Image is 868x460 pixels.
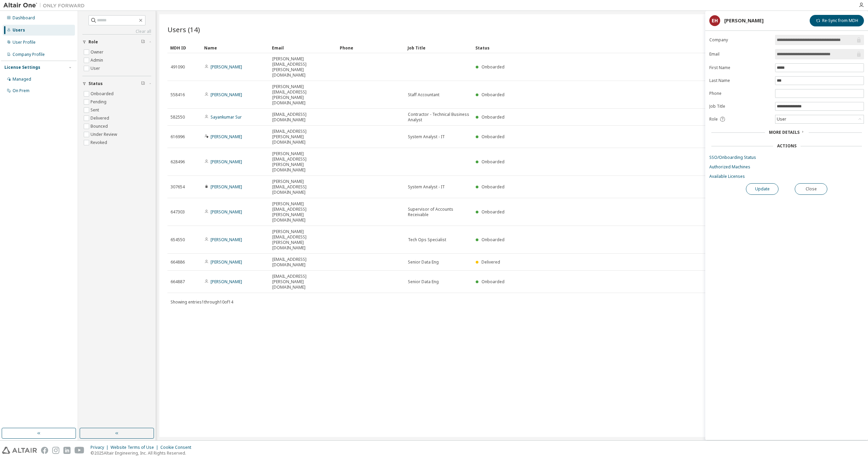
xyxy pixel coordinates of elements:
span: Onboarded [481,237,505,243]
a: [PERSON_NAME] [211,237,242,243]
span: 582550 [171,114,185,120]
span: Role [709,117,718,122]
span: 664887 [171,279,185,285]
div: EH [709,15,720,26]
label: Revoked [91,139,108,147]
label: Last Name [709,78,771,83]
label: Sent [91,106,100,114]
label: First Name [709,65,771,70]
span: Staff Accountant [408,92,439,98]
a: [PERSON_NAME] [211,184,242,190]
div: Users [13,27,25,33]
div: Job Title [408,42,470,53]
label: Delivered [91,114,111,122]
span: [PERSON_NAME][EMAIL_ADDRESS][DOMAIN_NAME] [272,179,334,195]
button: Update [746,183,778,195]
a: [PERSON_NAME] [211,159,242,165]
span: Onboarded [481,114,505,120]
label: Under Review [91,130,118,139]
span: Onboarded [481,159,505,165]
a: Clear all [82,29,151,34]
span: [EMAIL_ADDRESS][PERSON_NAME][DOMAIN_NAME] [272,129,334,145]
a: [PERSON_NAME] [211,209,242,215]
img: linkedin.svg [63,447,71,454]
span: [PERSON_NAME][EMAIL_ADDRESS][PERSON_NAME][DOMAIN_NAME] [272,151,334,173]
span: Senior Data Eng [408,279,439,285]
button: Role [82,35,151,49]
span: [PERSON_NAME][EMAIL_ADDRESS][PERSON_NAME][DOMAIN_NAME] [272,201,334,223]
div: Privacy [91,445,111,450]
span: 558416 [171,92,185,98]
div: Phone [340,42,402,53]
div: Cookie Consent [160,445,195,450]
label: Pending [91,98,108,106]
button: Re-Sync from MDH [810,15,864,26]
span: 491090 [171,64,185,70]
span: 647303 [171,209,185,215]
span: [PERSON_NAME][EMAIL_ADDRESS][PERSON_NAME][DOMAIN_NAME] [272,56,334,78]
span: Clear filter [141,81,145,86]
label: Owner [91,48,105,56]
span: Onboarded [481,209,505,215]
button: Status [82,76,151,91]
span: Senior Data Eng [408,259,439,265]
p: © 2025 Altair Engineering, Inc. All Rights Reserved. [91,450,195,456]
div: Status [475,42,821,53]
label: Admin [91,56,104,64]
a: [PERSON_NAME] [211,64,242,70]
div: [PERSON_NAME] [724,18,764,23]
span: 664886 [171,259,185,265]
img: instagram.svg [52,447,59,454]
div: User [776,116,787,123]
span: System Analyst - IT [408,184,445,190]
div: Dashboard [13,15,35,21]
span: Users (14) [167,25,200,34]
div: License Settings [4,65,40,70]
label: Email [709,51,771,57]
div: Managed [13,77,31,82]
img: altair_logo.svg [2,447,37,454]
span: [EMAIL_ADDRESS][DOMAIN_NAME] [272,257,334,268]
span: Status [88,81,103,86]
span: More Details [769,129,800,135]
div: Name [204,42,267,53]
span: Onboarded [481,92,505,98]
a: Available Licenses [709,174,864,179]
img: facebook.svg [41,447,48,454]
span: 307654 [171,184,185,190]
img: youtube.svg [75,447,84,454]
a: SSO/Onboarding Status [709,155,864,160]
a: [PERSON_NAME] [211,259,242,265]
a: [PERSON_NAME] [211,134,242,140]
div: Actions [777,143,796,149]
div: MDH ID [170,42,199,53]
label: User [91,64,101,72]
a: Authorized Machines [709,164,864,170]
div: User Profile [13,40,36,45]
label: Bounced [91,122,109,130]
span: 654550 [171,237,185,243]
div: On Prem [13,88,29,93]
span: Showing entries 1 through 10 of 14 [171,299,233,305]
span: Supervisor of Accounts Receivable [408,207,470,217]
span: [EMAIL_ADDRESS][PERSON_NAME][DOMAIN_NAME] [272,274,334,290]
span: System Analyst - IT [408,134,445,140]
label: Phone [709,91,771,96]
a: [PERSON_NAME] [211,92,242,98]
span: Onboarded [481,64,505,70]
span: [EMAIL_ADDRESS][DOMAIN_NAME] [272,112,334,123]
span: Delivered [481,259,500,265]
div: User [775,115,864,123]
div: Email [272,42,334,53]
span: Contractor - Technical Business Analyst [408,112,470,123]
a: Sayankumar Sur [211,114,242,120]
span: 628496 [171,159,185,165]
label: Onboarded [91,90,115,98]
span: [PERSON_NAME][EMAIL_ADDRESS][PERSON_NAME][DOMAIN_NAME] [272,84,334,106]
span: 616996 [171,134,185,140]
label: Job Title [709,104,771,109]
div: Website Terms of Use [111,445,160,450]
img: Altair One [3,2,88,9]
label: Company [709,37,771,43]
span: Tech Ops Specialist [408,237,446,243]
